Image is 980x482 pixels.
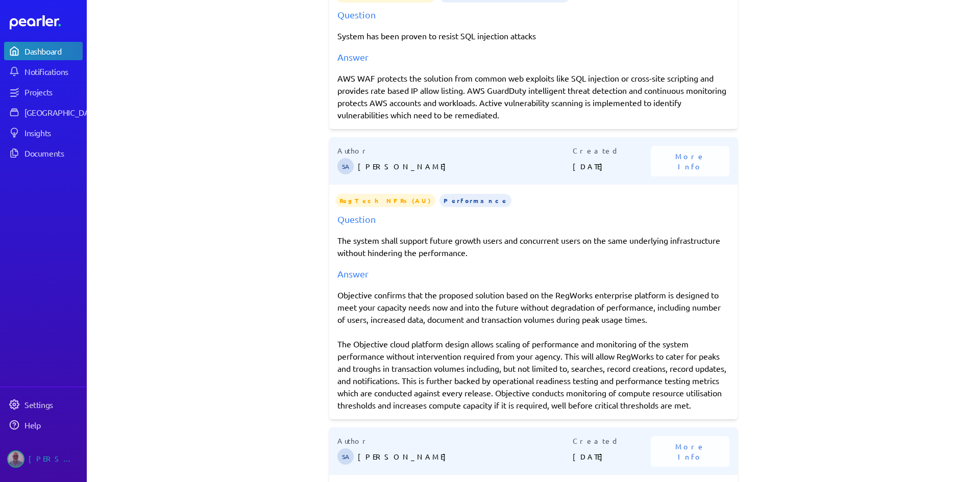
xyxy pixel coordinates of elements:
a: Insights [4,123,83,142]
div: Answer [337,50,729,64]
div: Dashboard [24,46,82,56]
a: Dashboard [10,15,83,30]
span: RegTech NFRs (AU) [335,194,435,207]
a: Jason Riches's photo[PERSON_NAME] [4,446,83,472]
div: Projects [24,87,82,97]
div: Help [24,420,82,430]
a: Settings [4,395,83,414]
p: Author [337,145,573,156]
p: Created [573,436,651,446]
button: More Info [651,146,729,176]
p: [DATE] [573,156,651,176]
p: [DATE] [573,446,651,467]
p: The system shall support future growth users and concurrent users on the same underlying infrastr... [337,234,729,259]
div: [PERSON_NAME] [29,450,80,468]
div: Objective confirms that the proposed solution based on the RegWorks enterprise platform is design... [337,289,729,411]
a: Help [4,416,83,434]
span: Steve Ackermann [337,448,354,465]
a: Documents [4,144,83,162]
p: [PERSON_NAME] [358,156,573,176]
a: Dashboard [4,42,83,60]
div: AWS WAF protects the solution from common web exploits like SQL injection or cross-site scripting... [337,72,729,121]
span: Steve Ackermann [337,158,354,174]
span: Performance [439,194,511,207]
div: Question [337,212,729,226]
img: Jason Riches [7,450,24,468]
div: Notifications [24,66,82,77]
p: [PERSON_NAME] [358,446,573,467]
span: More Info [663,151,717,171]
div: Insights [24,128,82,138]
a: [GEOGRAPHIC_DATA] [4,103,83,121]
p: System has been proven to resist SQL injection attacks [337,30,729,42]
div: Settings [24,399,82,410]
div: Question [337,8,729,21]
button: More Info [651,436,729,467]
p: Author [337,436,573,446]
a: Projects [4,83,83,101]
p: Created [573,145,651,156]
div: Documents [24,148,82,158]
div: Answer [337,267,729,281]
span: More Info [663,441,717,462]
div: [GEOGRAPHIC_DATA] [24,107,101,117]
a: Notifications [4,62,83,81]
